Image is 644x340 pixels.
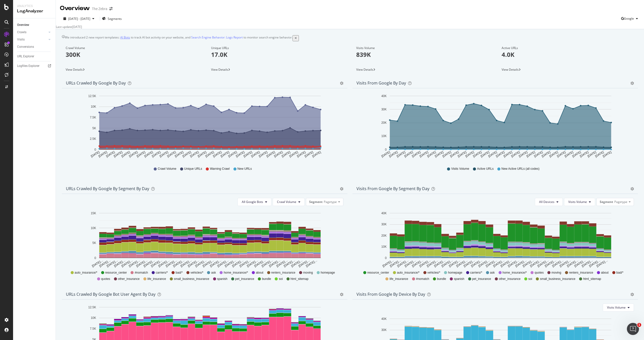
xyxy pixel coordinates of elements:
text: 10K [381,245,387,248]
text: [DATE] [182,150,192,158]
span: life_insurance [389,277,408,281]
text: 0 [385,148,387,151]
div: URLs Crawled by Google by day [66,80,126,86]
span: renters_insurance [271,271,295,275]
div: gear [630,293,634,296]
div: URLs Crawled by Google bot User Agent By Day [66,292,155,297]
span: Crawl Volume [277,200,296,204]
div: Overview [60,4,90,13]
span: carriers/* [470,271,482,275]
span: soi [279,277,283,281]
text: 10K [91,316,96,320]
div: Unique URLs [211,46,344,50]
text: [DATE] [426,150,436,158]
span: bad/* [616,271,623,275]
div: A chart. [356,210,633,268]
button: All Google Bots [237,198,271,206]
text: 40K [381,94,387,98]
span: bad/* [176,271,183,275]
div: Active URLs [502,46,634,50]
div: Overview [17,22,29,28]
text: [DATE] [228,150,238,158]
text: 10K [91,105,96,108]
span: auto_insurance/* [397,271,420,275]
div: URLs Crawled by Google By Segment By Day [66,186,149,191]
text: 20K [381,234,387,237]
div: The Zebra [92,6,107,11]
text: [DATE] [212,150,222,158]
span: Active URLs [477,167,494,171]
span: Unique URLs [184,167,202,171]
text: [DATE] [296,150,306,158]
span: #nomatch [135,271,148,275]
text: [DATE] [556,150,566,158]
text: 30K [381,328,387,332]
text: 10K [91,226,96,230]
text: [DATE] [258,150,268,158]
text: [DATE] [572,150,582,158]
text: [DATE] [510,150,520,158]
button: close banner [293,35,299,41]
span: resource_center [367,271,389,275]
div: Conversions [17,44,34,50]
div: arrow-right-arrow-left [109,7,112,11]
span: html_sitemap [583,277,601,281]
p: 17.0K [211,50,344,59]
span: [DATE] - [DATE] [68,17,90,21]
text: [DATE] [289,150,299,158]
span: resource_center [105,271,127,275]
span: bundle [437,277,446,281]
div: gear [630,81,634,85]
svg: A chart. [356,92,633,162]
div: info banner [62,35,638,41]
button: All Devices [535,198,563,206]
text: 2.5K [90,137,96,141]
text: [DATE] [243,150,253,158]
span: View Details [356,67,373,72]
button: Crawl Volume [273,198,305,206]
span: vehicles/* [427,271,440,275]
span: Segment [600,200,613,204]
div: [DATE] [72,25,82,29]
span: Warning Crawl [210,167,229,171]
span: View Details [66,67,83,72]
text: [DATE] [167,150,177,158]
text: [DATE] [549,150,559,158]
span: New Active URLs (all codes) [501,167,539,171]
text: [DATE] [419,150,429,158]
span: html_sitemap [291,277,308,281]
text: [DATE] [90,150,100,158]
span: about [601,271,609,275]
a: Crawls [17,30,47,35]
text: [DATE] [174,150,184,158]
span: Segment [309,200,323,204]
span: Visits Volume [568,200,587,204]
span: about [256,271,263,275]
text: [DATE] [105,150,115,158]
text: [DATE] [449,150,459,158]
span: homepage [448,271,462,275]
svg: A chart. [66,92,343,162]
div: Visits from Google by day [356,80,406,86]
span: ask [490,271,495,275]
text: [DATE] [594,150,605,158]
text: [DATE] [121,150,131,158]
button: Segments [102,15,122,23]
span: auto_insurance/* [75,271,97,275]
span: other_insurance [499,277,520,281]
span: soi [528,277,532,281]
text: [DATE] [189,150,199,158]
text: [DATE] [396,150,406,158]
text: 0 [94,148,96,151]
text: 20K [381,121,387,124]
span: bundle [262,277,271,281]
span: ask [211,271,216,275]
div: gear [340,293,343,296]
span: carriers/* [156,271,168,275]
button: Google [621,15,640,23]
p: 4.0K [502,50,634,59]
span: New URLs [237,167,252,171]
button: [DATE] - [DATE] [60,16,98,21]
div: Visits Volume [356,46,489,50]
